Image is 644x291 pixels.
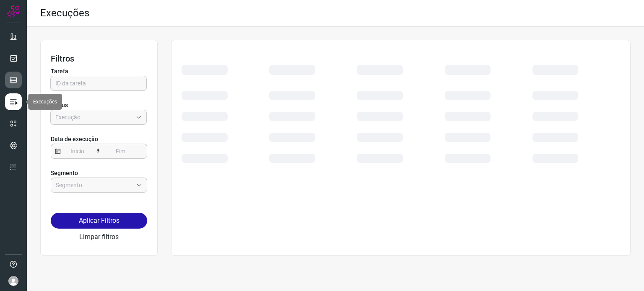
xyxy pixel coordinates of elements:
[61,144,94,158] input: Início
[56,178,133,192] input: Segmento
[51,135,147,144] p: Data de execução
[79,232,119,242] button: Limpar filtros
[7,5,20,18] img: Logo
[51,67,147,76] p: Tarefa
[55,76,142,90] input: ID da tarefa
[8,276,18,286] img: avatar-user-boy.jpg
[51,101,147,110] p: Status
[94,143,102,158] span: à
[51,213,147,229] button: Aplicar Filtros
[104,144,138,158] input: Fim
[40,7,89,19] h2: Execuções
[51,54,147,64] h3: Filtros
[55,110,132,124] input: Execução
[51,169,147,178] p: Segmento
[33,99,57,105] span: Execuções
